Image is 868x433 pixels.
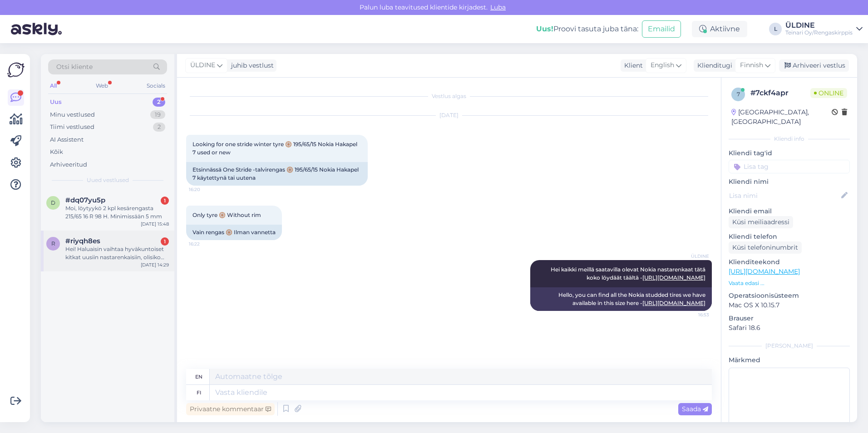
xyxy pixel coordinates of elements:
[227,61,274,70] div: juhib vestlust
[651,60,674,70] span: English
[189,241,223,247] span: 16:22
[729,241,802,254] div: Küsi telefoninumbrit
[51,240,55,247] span: r
[694,61,732,70] div: Klienditugi
[642,274,705,281] a: [URL][DOMAIN_NAME]
[530,287,712,311] div: Hello, you can find all the Nokia studded tires we have available in this size here -
[536,24,638,34] div: Proovi tasuta juba täna:
[50,110,95,119] div: Minu vestlused
[729,267,800,276] a: [URL][DOMAIN_NAME]
[186,162,368,186] div: Etsinnässä One Stride -talvirengas 🛞 195/65/15 Nokia Hakapel 7 käytettynä tai uutena
[729,232,850,241] p: Kliendi telefon
[145,80,167,92] div: Socials
[56,62,93,72] span: Otsi kliente
[488,3,508,11] span: Luba
[65,196,105,204] span: #dq07yu5p
[769,23,782,35] div: L
[729,135,850,143] div: Kliendi info
[729,216,793,228] div: Küsi meiliaadressi
[692,21,747,37] div: Aktiivne
[87,176,129,184] span: Uued vestlused
[682,405,708,413] span: Saada
[779,59,849,72] div: Arhiveeri vestlus
[161,197,169,205] div: 1
[153,98,165,107] div: 2
[141,221,169,227] div: [DATE] 15:48
[729,279,850,287] p: Vaata edasi ...
[737,91,740,98] span: 7
[785,29,853,36] div: Teinari Oy/Rengaskirppis
[729,191,839,201] input: Lisa nimi
[729,257,850,267] p: Klienditeekond
[536,25,553,33] b: Uus!
[141,261,169,268] div: [DATE] 14:29
[50,123,94,132] div: Tiimi vestlused
[94,80,110,92] div: Web
[150,110,165,119] div: 19
[186,225,282,240] div: Vain rengas 🛞 Ilman vannetta
[65,237,100,245] span: #riyqh8es
[729,291,850,300] p: Operatsioonisüsteem
[50,160,87,169] div: Arhiveeritud
[65,204,169,221] div: Moi, löytyykö 2 kpl kesärengasta 215/65 16 R 98 H. Minimissään 5 mm
[675,253,709,260] span: ÜLDINE
[192,141,359,156] span: Looking for one stride winter tyre 🛞 195/65/15 Nokia Hakapel 7 used or new
[195,369,202,384] div: en
[675,311,709,318] span: 16:53
[7,61,25,79] img: Askly Logo
[729,314,850,323] p: Brauser
[153,123,165,132] div: 2
[197,385,201,400] div: fi
[729,207,850,216] p: Kliendi email
[621,61,643,70] div: Klient
[642,20,681,38] button: Emailid
[731,108,832,127] div: [GEOGRAPHIC_DATA], [GEOGRAPHIC_DATA]
[729,355,850,365] p: Märkmed
[729,342,850,350] div: [PERSON_NAME]
[186,403,275,415] div: Privaatne kommentaar
[48,80,59,92] div: All
[186,92,712,100] div: Vestlus algas
[729,300,850,310] p: Mac OS X 10.15.7
[810,88,847,98] span: Online
[642,300,705,306] a: [URL][DOMAIN_NAME]
[192,212,261,218] span: Only tyre 🛞 Without rim
[65,245,169,261] div: Hei! Haluaisin vaihtaa hyväkuntoiset kitkat uusiin nastarenkaisiin, olisiko tämä mahdollista teid...
[729,160,850,173] input: Lisa tag
[785,22,853,29] div: ÜLDINE
[729,323,850,333] p: Safari 18.6
[750,88,810,98] div: # 7ckf4apr
[189,186,223,193] span: 16:20
[50,98,62,107] div: Uus
[50,148,63,157] div: Kõik
[729,177,850,187] p: Kliendi nimi
[161,237,169,246] div: 1
[729,148,850,158] p: Kliendi tag'id
[51,199,55,206] span: d
[190,60,215,70] span: ÜLDINE
[740,60,763,70] span: Finnish
[50,135,84,144] div: AI Assistent
[186,111,712,119] div: [DATE]
[551,266,707,281] span: Hei kaikki meillä saatavilla olevat Nokia nastarenkaat tätä koko löydäät täältä -
[785,22,863,36] a: ÜLDINETeinari Oy/Rengaskirppis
